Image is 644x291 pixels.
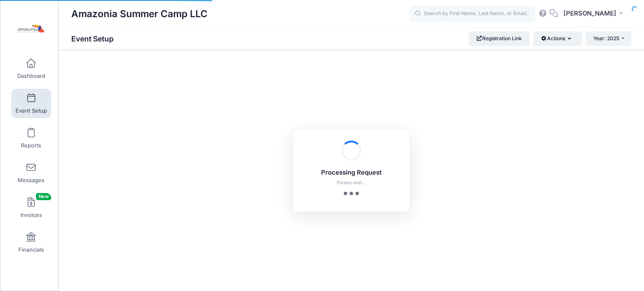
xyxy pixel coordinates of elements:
a: Financials [11,228,51,257]
a: Amazonia Summer Camp LLC [0,9,59,49]
a: Event Setup [11,89,51,118]
button: [PERSON_NAME] [558,4,631,23]
span: Reports [21,142,41,149]
span: New [36,193,51,200]
h1: Amazonia Summer Camp LLC [71,4,208,23]
a: Dashboard [11,54,51,83]
span: [PERSON_NAME] [563,9,616,18]
span: Dashboard [17,72,45,80]
h5: Processing Request [304,169,399,177]
p: Please wait... [304,179,399,186]
img: Amazonia Summer Camp LLC [14,13,46,44]
a: Reports [11,124,51,153]
button: Year: 2025 [586,31,631,46]
h1: Event Setup [71,34,121,43]
a: Messages [11,158,51,188]
span: Financials [18,246,44,253]
a: Registration Link [469,31,530,46]
input: Search by First Name, Last Name, or Email... [410,5,535,22]
a: InvoicesNew [11,193,51,222]
span: Messages [18,177,44,184]
span: Event Setup [16,107,47,114]
span: Invoices [21,211,42,219]
span: Year: 2025 [593,35,619,41]
button: Actions [533,31,582,46]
